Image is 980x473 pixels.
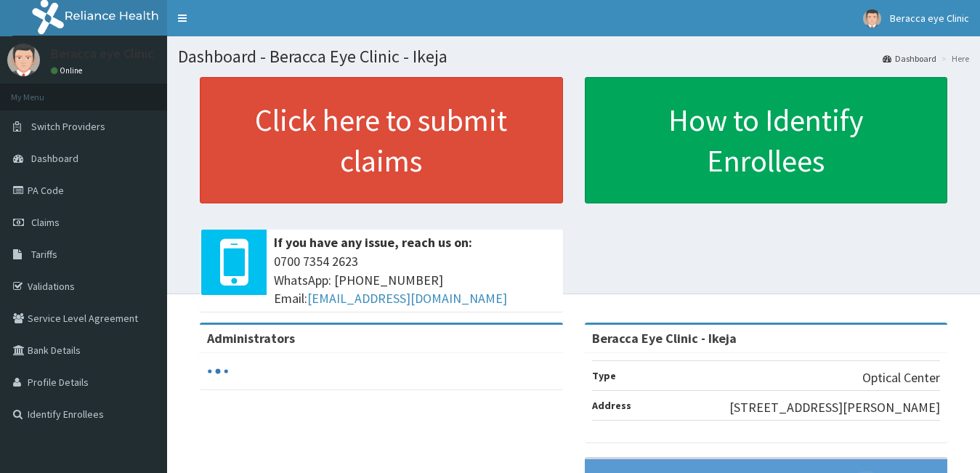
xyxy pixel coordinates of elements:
a: Online [51,65,86,76]
b: Type [592,369,616,382]
span: Claims [31,216,60,229]
li: Here [938,52,969,65]
a: How to Identify Enrollees [585,77,948,203]
p: Optical Center [862,368,940,387]
svg: audio-loading [207,360,229,382]
span: Dashboard [31,152,78,165]
p: [STREET_ADDRESS][PERSON_NAME] [729,398,940,417]
img: User Image [863,9,881,28]
span: Beracca eye Clinic [890,12,969,25]
b: Address [592,399,631,412]
b: Administrators [207,330,295,347]
a: Dashboard [883,52,936,65]
a: [EMAIL_ADDRESS][DOMAIN_NAME] [307,290,507,307]
h1: Dashboard - Beracca Eye Clinic - Ikeja [178,47,969,66]
span: 0700 7354 2623 WhatsApp: [PHONE_NUMBER] Email: [274,252,556,308]
span: Tariffs [31,248,57,261]
span: Switch Providers [31,120,105,133]
b: If you have any issue, reach us on: [274,234,472,251]
img: User Image [7,44,40,76]
p: Beracca eye Clinic [51,47,154,60]
strong: Beracca Eye Clinic - Ikeja [592,330,737,347]
a: Click here to submit claims [200,77,563,203]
